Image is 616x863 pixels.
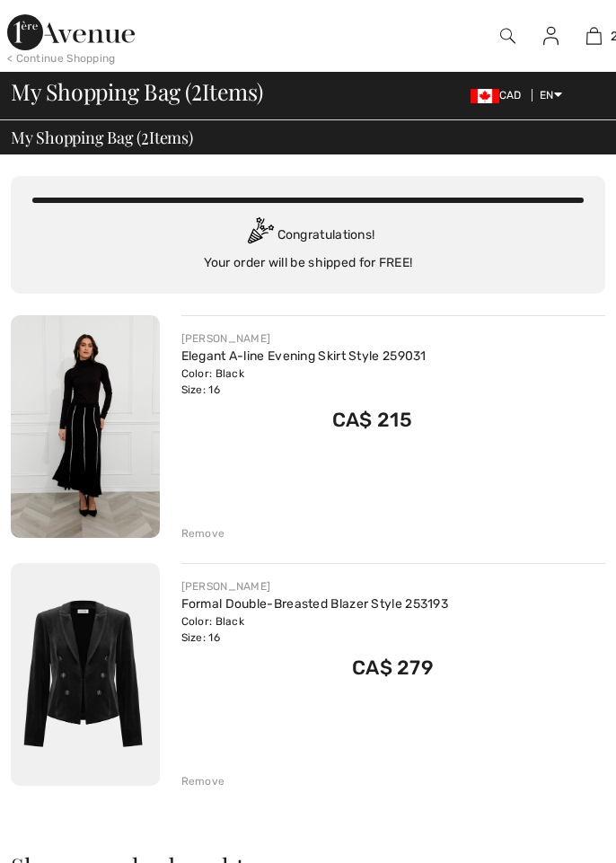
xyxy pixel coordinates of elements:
[11,129,193,145] span: My Shopping Bag ( Items)
[11,81,263,103] span: My Shopping Bag ( Items)
[11,563,160,786] img: Formal Double-Breasted Blazer Style 253193
[181,525,225,542] div: Remove
[191,75,202,104] span: 2
[181,613,449,646] div: Color: Black Size: 16
[141,126,149,146] span: 2
[543,25,559,47] img: My Info
[586,25,602,47] img: My Bag
[181,330,427,347] div: [PERSON_NAME]
[7,14,135,50] img: 1ère Avenue
[181,596,449,612] a: Formal Double-Breasted Blazer Style 253193
[471,89,529,101] span: CAD
[181,365,427,398] div: Color: Black Size: 16
[242,217,277,253] img: Congratulation2.svg
[352,656,434,680] span: CA$ 279
[32,217,584,272] div: Congratulations! Your order will be shipped for FREE!
[529,25,573,47] a: Sign In
[500,25,515,47] img: search the website
[11,315,160,538] img: Elegant A-line Evening Skirt Style 259031
[471,89,499,103] img: Canadian Dollar
[574,25,615,47] a: 2
[7,50,116,66] div: < Continue Shopping
[181,773,225,789] div: Remove
[181,578,449,594] div: [PERSON_NAME]
[332,408,412,432] span: CA$ 215
[181,348,427,364] a: Elegant A-line Evening Skirt Style 259031
[540,89,562,101] span: EN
